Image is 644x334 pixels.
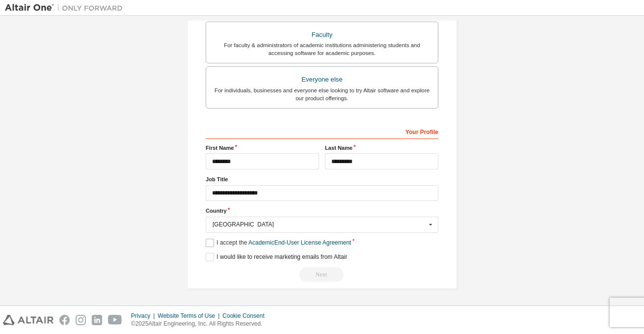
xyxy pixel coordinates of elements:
a: Academic End-User License Agreement [248,239,351,246]
div: Read and acccept EULA to continue [206,267,438,282]
img: linkedin.svg [92,315,102,325]
div: [GEOGRAPHIC_DATA] [213,222,426,227]
div: For individuals, businesses and everyone else looking to try Altair software and explore our prod... [212,86,432,102]
label: I accept the [206,239,351,247]
p: © 2025 Altair Engineering, Inc. All Rights Reserved. [131,320,270,328]
div: Cookie Consent [222,312,270,320]
img: youtube.svg [108,315,122,325]
img: altair_logo.svg [3,315,54,325]
div: Everyone else [212,73,432,86]
label: I would like to receive marketing emails from Altair [206,253,347,261]
label: First Name [206,144,319,152]
div: Your Profile [206,123,438,139]
div: Faculty [212,28,432,42]
label: Job Title [206,175,438,183]
img: Altair One [5,3,128,13]
label: Country [206,207,438,215]
label: Last Name [325,144,438,152]
div: Website Terms of Use [158,312,222,320]
div: For faculty & administrators of academic institutions administering students and accessing softwa... [212,41,432,57]
img: facebook.svg [59,315,70,325]
div: Privacy [131,312,158,320]
img: instagram.svg [76,315,86,325]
